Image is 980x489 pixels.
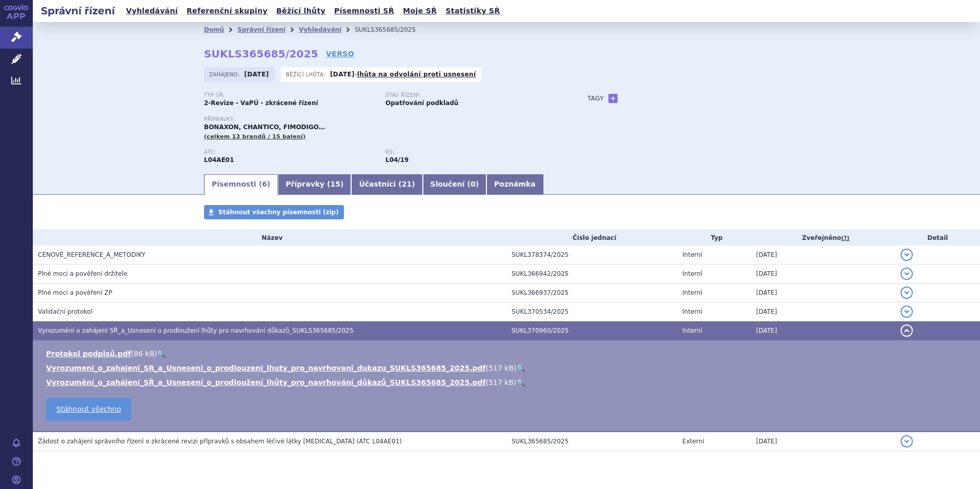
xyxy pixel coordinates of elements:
li: ( ) [46,363,970,373]
a: Domů [204,26,224,33]
p: Typ SŘ: [204,92,375,98]
span: CENOVÉ_REFERENCE_A_METODIKY [38,251,146,258]
a: 🔍 [517,364,525,372]
button: detail [901,435,913,447]
button: detail [901,324,913,337]
span: Plné moci a pověření ZP [38,289,112,296]
td: [DATE] [751,302,895,321]
span: 21 [402,180,412,188]
li: ( ) [46,377,970,388]
th: Zveřejněno [751,230,895,246]
th: Detail [895,230,980,246]
td: SUKL366942/2025 [506,264,677,283]
a: Statistiky SŘ [442,4,503,18]
a: Referenční skupiny [183,4,271,18]
span: Stáhnout všechny písemnosti (zip) [218,209,339,216]
button: detail [901,268,913,280]
p: Přípravky: [204,116,567,123]
span: 6 [262,180,267,188]
span: Vyrozumění o zahájení SŘ_a_Usnesení o prodloužení lhůty pro navrhování důkazů_SUKLS365685/2025 [38,327,354,334]
a: Poznámka [486,174,543,195]
abbr: (?) [841,235,849,242]
td: SUKL365685/2025 [506,432,677,451]
a: Sloučení (0) [423,174,486,195]
span: (celkem 13 brandů / 15 balení) [204,133,305,140]
span: Interní [682,251,702,258]
span: Interní [682,270,702,277]
button: detail [901,287,913,299]
th: Typ [677,230,751,246]
td: [DATE] [751,283,895,302]
a: lhůta na odvolání proti usnesení [357,71,476,78]
td: [DATE] [751,432,895,451]
a: Stáhnout všechny písemnosti (zip) [204,205,344,219]
a: 🔍 [517,378,525,386]
th: Název [33,230,506,246]
span: 15 [331,180,340,188]
a: Vyhledávání [299,26,341,33]
span: Zahájeno: [209,70,241,78]
button: detail [901,249,913,261]
td: [DATE] [751,321,895,340]
p: RS: [385,149,557,155]
a: Správní řízení [237,26,285,33]
span: Interní [682,289,702,296]
li: SUKLS365685/2025 [355,22,429,37]
strong: SUKLS365685/2025 [204,48,318,60]
a: Vyhledávání [123,4,181,18]
strong: 2-Revize - VaPÚ - zkrácené řízení [204,99,318,107]
th: Číslo jednací [506,230,677,246]
strong: fingolimod [385,156,409,164]
a: + [608,94,618,103]
h2: Správní řízení [33,4,123,18]
td: SUKL378374/2025 [506,246,677,264]
strong: FINGOLIMOD [204,156,234,164]
a: Vyrozumeni_o_zahajeni_SR_a_Usneseni_o_prodlouzeni_lhuty_pro_navrhovani_dukazu_SUKLS365685_2025.pdf [46,364,486,372]
span: Interní [682,327,702,334]
li: ( ) [46,349,970,359]
a: Účastníci (21) [351,174,422,195]
a: Písemnosti (6) [204,174,278,195]
a: Protokol podpisů.pdf [46,350,131,358]
h3: Tagy [587,92,604,105]
span: Běžící lhůta: [286,70,328,78]
strong: [DATE] [330,71,355,78]
span: 517 kB [488,364,514,372]
span: Interní [682,308,702,315]
a: Běžící lhůty [273,4,329,18]
td: SUKL370534/2025 [506,302,677,321]
span: 86 kB [134,350,154,358]
span: Validační protokol [38,308,93,315]
button: detail [901,305,913,318]
a: Stáhnout všechno [46,398,131,421]
td: [DATE] [751,246,895,264]
strong: [DATE] [244,71,269,78]
span: Plné moci a pověření držitele [38,270,128,277]
a: VERSO [326,49,354,59]
a: 🔍 [157,350,166,358]
a: Písemnosti SŘ [331,4,397,18]
span: 0 [471,180,476,188]
span: 517 kB [488,378,514,386]
td: SUKL370960/2025 [506,321,677,340]
strong: Opatřování podkladů [385,99,458,107]
span: Žádost o zahájení správního řízení o zkrácené revizi přípravků s obsahem léčivé látky fingolimod ... [38,438,402,445]
td: [DATE] [751,264,895,283]
a: Moje SŘ [400,4,440,18]
p: Stav řízení: [385,92,557,98]
a: Vyrozumění_o_zahájení_SŘ_a_Usnesení_o_prodloužení_lhůty_pro_navrhování_důkazů_SUKLS365685_2025.pdf [46,378,486,386]
a: Přípravky (15) [278,174,351,195]
p: - [330,70,476,78]
td: SUKL366937/2025 [506,283,677,302]
p: ATC: [204,149,375,155]
span: Externí [682,438,704,445]
span: BONAXON, CHANTICO, FIMODIGO… [204,124,325,131]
